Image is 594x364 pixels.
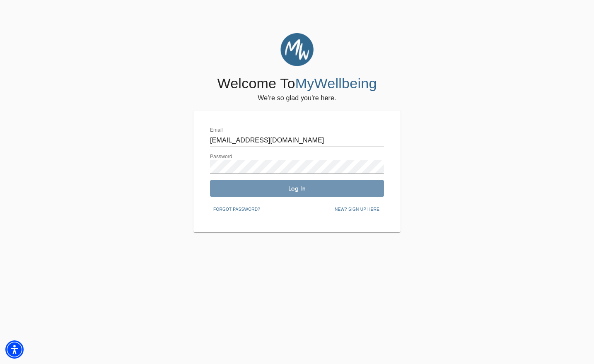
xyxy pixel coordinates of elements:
span: New? Sign up here. [335,206,381,213]
a: Forgot password? [210,205,263,212]
span: MyWellbeing [295,75,377,91]
div: Accessibility Menu [5,340,24,359]
label: Password [210,154,232,159]
button: Log In [210,180,384,197]
span: Forgot password? [213,206,260,213]
button: Forgot password? [210,203,263,216]
span: Log In [213,185,381,193]
img: MyWellbeing [280,33,314,66]
h6: We're so glad you're here. [258,92,336,104]
label: Email [210,128,223,133]
button: New? Sign up here. [331,203,384,216]
h4: Welcome To [217,75,377,92]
